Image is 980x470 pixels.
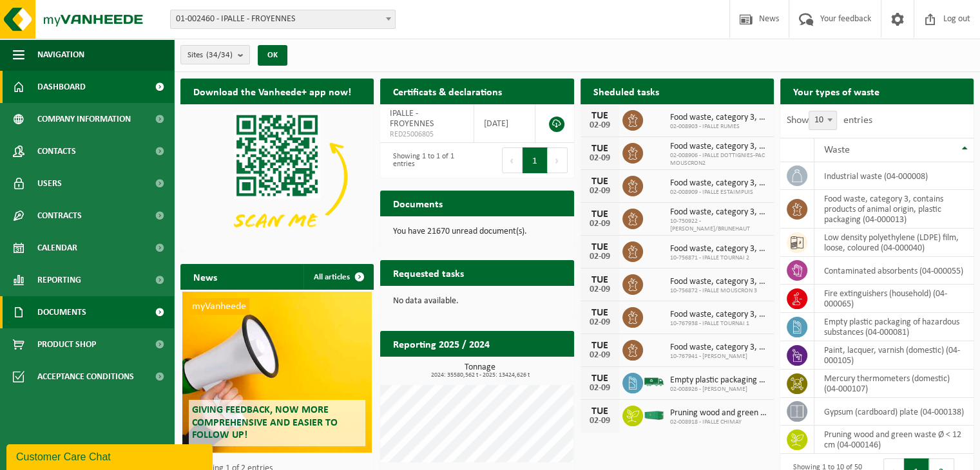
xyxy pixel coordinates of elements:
[814,398,974,426] td: gypsum (cardboard) plate (04-000138)
[587,417,613,426] div: 02-09
[587,154,613,163] div: 02-09
[814,229,974,257] td: low density polyethylene (LDPE) film, loose, coloured (04-000040)
[387,146,470,174] div: Showing 1 to 1 of 1 entries
[814,341,974,370] td: paint, lacquer, varnish (domestic) (04-000105)
[670,343,767,353] span: Food waste, category 3, contains products of animal origin, plastic packaging
[393,227,561,236] p: You have 21670 unread document(s).
[380,260,477,285] h2: Requested tasks
[37,71,86,103] span: Dashboard
[587,341,613,351] div: TUE
[587,144,613,154] div: TUE
[180,264,230,289] h2: News
[780,79,892,104] h2: Your types of waste
[587,209,613,220] div: TUE
[587,242,613,252] div: TUE
[587,187,613,196] div: 02-09
[390,109,434,129] span: IPALLE - FROYENNES
[670,277,767,287] span: Food waste, category 3, contains products of animal origin, plastic packaging
[670,418,767,426] span: 02-008918 - IPALLE CHIMAY
[37,135,76,167] span: Contacts
[180,104,374,249] img: Download de VHEPlus App
[6,442,215,470] iframe: chat widget
[814,257,974,285] td: contaminated absorbents (04-000055)
[37,103,131,135] span: Company information
[670,218,767,233] span: 10-750922 - [PERSON_NAME]/BRUNEHAUT
[587,111,613,121] div: TUE
[206,51,233,59] count: (34/34)
[393,297,561,306] p: No data available.
[587,121,613,130] div: 02-09
[587,318,613,327] div: 02-09
[587,373,613,384] div: TUE
[670,408,767,418] span: Pruning wood and green waste ø < 12 cm
[670,320,767,328] span: 10-767938 - IPALLE TOURNAI 1
[814,313,974,341] td: empty plastic packaging of hazardous substances (04-000081)
[814,426,974,454] td: pruning wood and green waste Ø < 12 cm (04-000146)
[37,39,84,71] span: Navigation
[787,115,872,126] label: Show entries
[380,331,503,356] h2: Reporting 2025 / 2024
[814,370,974,398] td: mercury thermometers (domestic) (04-000107)
[670,207,767,218] span: Food waste, category 3, contains products of animal origin, plastic packaging
[587,220,613,229] div: 02-09
[37,167,62,200] span: Users
[670,375,767,386] span: Empty plastic packaging of hazardous substances
[170,10,396,29] span: 01-002460 - IPALLE - FROYENNES
[37,361,134,393] span: Acceptance conditions
[37,200,82,232] span: Contracts
[587,351,613,360] div: 02-09
[390,129,463,140] span: RED25006805
[523,147,548,173] button: 1
[258,45,287,66] button: OK
[37,328,96,361] span: Product Shop
[809,111,837,130] span: 10
[670,189,767,196] span: 02-008909 - IPALLE ESTAIMPUIS
[670,353,767,361] span: 10-767941 - [PERSON_NAME]
[474,104,536,143] td: [DATE]
[670,386,767,393] span: 02-008926 - [PERSON_NAME]
[587,308,613,318] div: TUE
[182,292,372,453] a: myVanheede Giving feedback, now more comprehensive and easier to follow up!
[670,142,767,152] span: Food waste, category 3, contains products of animal origin, plastic packaging
[180,79,364,104] h2: Download the Vanheede+ app now!
[670,152,767,167] span: 02-008906 - IPALLE DOTTIGNIES-PAC MOUSCRON2
[387,372,573,379] span: 2024: 35580,562 t - 2025: 13424,626 t
[809,111,836,129] span: 10
[380,191,456,216] h2: Documents
[548,147,568,173] button: Next
[171,10,395,28] span: 01-002460 - IPALLE - FROYENNES
[486,356,573,382] a: View reporting
[303,264,372,290] a: All articles
[824,145,850,155] span: Waste
[587,275,613,285] div: TUE
[587,252,613,261] div: 02-09
[814,162,974,190] td: industrial waste (04-000008)
[502,147,523,173] button: Previous
[670,287,767,295] span: 10-756872 - IPALLE MOUSCRON 3
[670,254,767,262] span: 10-756871 - IPALLE TOURNAI 2
[37,264,81,296] span: Reporting
[189,298,249,315] span: myVanheede
[380,79,515,104] h2: Certificats & declarations
[814,285,974,313] td: fire extinguishers (household) (04-000065)
[587,285,613,294] div: 02-09
[670,113,767,123] span: Food waste, category 3, contains products of animal origin, plastic packaging
[643,409,665,420] img: HK-XC-30-GN-00
[180,45,250,64] button: Sites(34/34)
[37,296,86,328] span: Documents
[587,384,613,393] div: 02-09
[670,123,767,131] span: 02-008903 - IPALLE RUMES
[587,406,613,417] div: TUE
[587,176,613,187] div: TUE
[643,371,665,393] img: BL-SO-LV
[670,244,767,254] span: Food waste, category 3, contains products of animal origin, plastic packaging
[192,405,338,440] span: Giving feedback, now more comprehensive and easier to follow up!
[670,310,767,320] span: Food waste, category 3, contains products of animal origin, plastic packaging
[187,46,233,65] span: Sites
[814,190,974,229] td: food waste, category 3, contains products of animal origin, plastic packaging (04-000013)
[37,232,77,264] span: Calendar
[387,363,573,379] h3: Tonnage
[581,79,672,104] h2: Sheduled tasks
[670,178,767,189] span: Food waste, category 3, contains products of animal origin, plastic packaging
